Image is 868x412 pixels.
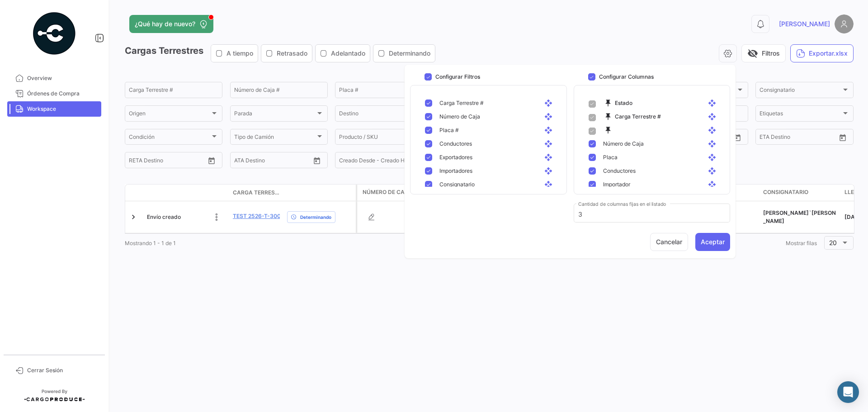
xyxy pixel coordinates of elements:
a: TEST 2526-T-3000 [233,212,284,220]
a: Órdenes de Compra [7,86,101,101]
span: Número de Caja [439,113,480,121]
mat-icon: open_with [544,153,555,161]
datatable-header-cell: Delay Status [283,189,356,196]
span: Conductores [603,167,636,175]
input: ATA Hasta [268,158,304,165]
mat-icon: push_pin [604,99,615,107]
span: A tiempo [226,49,253,58]
span: [PERSON_NAME] [779,19,830,28]
span: 20 [829,239,837,246]
span: Exportadores [439,153,472,161]
span: Número de Caja [363,188,412,196]
span: Carga Terrestre # [233,189,280,197]
span: Producto / SKU [339,135,420,142]
input: Creado Hasta [379,158,415,165]
span: Carga Terrestre # [604,113,661,121]
mat-icon: open_with [544,113,555,121]
span: Determinando [389,49,430,58]
h3: Configurar Filtros [435,73,480,81]
button: Aceptar [695,233,730,251]
span: Envío creado [147,213,181,221]
span: Órdenes de Compra [27,90,98,98]
span: Consignatario [439,180,475,189]
span: SOBEY`S WHITBY [763,209,836,224]
button: Adelantado [316,45,370,62]
span: Carga Terrestre # [439,99,484,107]
button: Cancelar [650,233,688,251]
span: Estado [604,99,632,107]
span: Conductores [439,140,472,148]
h3: Configurar Columnas [599,73,654,81]
span: Mostrando 1 - 1 de 1 [125,240,176,246]
mat-icon: open_with [708,113,719,121]
span: Tipo de Camión [234,135,316,142]
mat-icon: open_with [544,126,555,134]
span: Número de Caja [603,140,644,148]
span: Placa # [439,126,459,134]
mat-icon: push_pin [604,126,615,134]
span: Etiquetas [759,112,841,118]
div: Abrir Intercom Messenger [837,381,859,403]
span: Importador [603,180,630,189]
h3: Cargas Terrestres [125,44,438,62]
span: Origen [129,112,210,118]
button: Open calendar [731,131,744,144]
datatable-header-cell: Estado [143,189,229,196]
input: Hasta [151,158,188,165]
mat-icon: open_with [708,126,719,134]
mat-icon: push_pin [604,113,615,121]
a: Expand/Collapse Row [129,213,138,222]
span: Consignatario [759,88,841,95]
datatable-header-cell: Consignatario [759,185,841,201]
mat-icon: open_with [544,167,555,175]
span: Consignatario [763,188,808,196]
span: Condición [129,135,210,142]
mat-icon: open_with [544,99,555,107]
input: Desde [129,158,145,165]
span: ¿Qué hay de nuevo? [135,19,195,28]
mat-icon: open_with [544,180,555,189]
mat-icon: open_with [708,180,719,189]
span: Mostrar filas [786,240,817,246]
button: Open calendar [310,154,324,167]
input: Desde [759,135,776,142]
button: Retrasado [261,45,312,62]
mat-icon: open_with [708,167,719,175]
mat-icon: open_with [708,99,719,107]
mat-icon: open_with [708,140,719,148]
button: ¿Qué hay de nuevo? [129,15,213,33]
img: powered-by.png [32,11,77,56]
span: Workspace [27,105,98,113]
button: Exportar.xlsx [790,44,854,62]
datatable-header-cell: Carga Terrestre # [229,185,283,200]
a: Workspace [7,101,101,117]
span: Overview [27,74,98,82]
mat-icon: open_with [708,153,719,161]
button: Open calendar [836,131,849,144]
span: Parada [234,112,316,118]
input: Hasta [782,135,818,142]
button: visibility_offFiltros [741,44,786,62]
input: ATA Desde [234,158,262,165]
button: A tiempo [211,45,258,62]
span: Adelantado [331,49,365,58]
span: visibility_off [747,48,758,59]
span: Importadores [439,167,472,175]
mat-icon: open_with [544,140,555,148]
a: Overview [7,71,101,86]
span: Determinando [300,213,331,221]
datatable-header-cell: Número de Caja [357,185,429,201]
img: placeholder-user.png [835,14,854,33]
span: Cerrar Sesión [27,366,98,374]
input: Creado Desde [339,158,373,165]
button: Open calendar [205,154,218,167]
span: Destino [339,112,420,118]
button: Determinando [373,45,435,62]
span: Placa [603,153,618,161]
span: Retrasado [277,49,307,58]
